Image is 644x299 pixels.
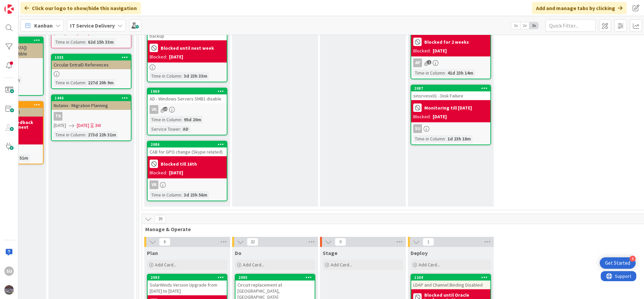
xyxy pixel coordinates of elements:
[4,4,14,14] img: Visit kanbanzone.com
[424,105,472,110] b: Monitoring till [DATE]
[600,257,636,269] div: Open Get Started checklist, remaining modules: 4
[52,101,131,110] div: Nutanix - Migration Planning
[54,131,85,138] div: Time in Column
[419,262,440,268] span: Add Card...
[54,38,85,46] div: Time in Column
[150,72,181,80] div: Time in Column
[163,107,168,111] span: 12
[411,58,490,67] div: AP
[70,22,115,29] b: IT Service Delivery
[148,141,227,156] div: 2086CAB for GPO change (Skype related)
[433,47,447,54] div: [DATE]
[148,141,227,147] div: 2086
[148,88,227,103] div: 1869AD - Windows Servers SMB1 disable
[235,274,315,281] div: 2095
[55,96,131,100] div: 1440
[52,54,131,60] div: 1535
[77,122,89,129] span: [DATE]
[54,79,85,86] div: Time in Column
[85,79,86,86] span: :
[4,266,14,276] div: SU
[54,112,62,121] div: TK
[52,95,131,110] div: 1440Nutanix - Migration Planning
[182,191,209,199] div: 3d 23h 56m
[413,58,422,67] div: AP
[86,38,115,46] div: 62d 15h 33m
[446,69,475,77] div: 41d 23h 14m
[151,275,227,280] div: 2093
[529,22,538,29] span: 3x
[85,38,86,46] span: :
[181,72,182,80] span: :
[169,169,183,176] div: [DATE]
[148,147,227,156] div: CAB for GPO change (Skype related)
[86,131,118,138] div: 273d 22h 31m
[411,274,490,289] div: 1244LDAP and Channel Binding Disabled
[4,285,14,295] img: avatar
[445,69,446,77] span: :
[181,116,182,123] span: :
[323,250,337,256] span: Stage
[605,260,630,266] div: Get Started
[414,275,490,280] div: 1244
[414,86,490,91] div: 2087
[423,238,434,246] span: 1
[182,72,209,80] div: 3d 23h 33m
[235,250,241,256] span: Do
[52,112,131,121] div: TK
[411,281,490,289] div: LDAP and Channel Binding Disabled
[243,262,264,268] span: Add Card...
[630,256,636,262] div: 4
[335,238,346,246] span: 0
[148,274,227,281] div: 2093
[161,162,197,166] b: Blocked till 16th
[150,169,167,176] div: Blocked:
[155,262,176,268] span: Add Card...
[169,53,183,60] div: [DATE]
[20,2,141,14] div: Click our logo to show/hide this navigation
[545,19,596,32] input: Quick Filter...
[413,113,431,120] div: Blocked:
[95,122,101,129] div: 3W
[411,274,490,281] div: 1244
[151,89,227,94] div: 1869
[182,116,203,123] div: 95d 20m
[446,135,473,142] div: 1d 23h 18m
[413,124,422,133] div: SU
[150,191,181,199] div: Time in Column
[155,215,166,223] span: 39
[331,262,352,268] span: Add Card...
[150,116,181,123] div: Time in Column
[411,250,428,256] span: Deploy
[161,46,214,50] b: Blocked until next week
[520,22,529,29] span: 2x
[52,54,131,69] div: 1535Circular EntraID References
[150,53,167,60] div: Blocked:
[511,22,520,29] span: 1x
[413,47,431,54] div: Blocked:
[413,135,445,142] div: Time in Column
[427,60,431,65] span: 2
[148,274,227,295] div: 2093SolarWinds Version Upgrade from [DATE] to [DATE]
[411,124,490,133] div: SU
[148,180,227,189] div: VK
[411,85,490,100] div: 2087sinsrvesx01 - Disk Failure
[181,125,190,133] div: AD
[55,55,131,60] div: 1535
[148,94,227,103] div: AD - Windows Servers SMB1 disable
[413,69,445,77] div: Time in Column
[52,60,131,69] div: Circular EntraID References
[150,125,180,133] div: Service Tower
[148,281,227,295] div: SolarWinds Version Upgrade from [DATE] to [DATE]
[151,142,227,147] div: 2086
[148,88,227,94] div: 1869
[433,113,447,120] div: [DATE]
[411,85,490,91] div: 2087
[54,122,66,129] span: [DATE]
[150,180,158,189] div: VK
[34,22,53,30] span: Kanban
[445,135,446,142] span: :
[247,238,258,246] span: 32
[85,131,86,138] span: :
[238,275,315,280] div: 2095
